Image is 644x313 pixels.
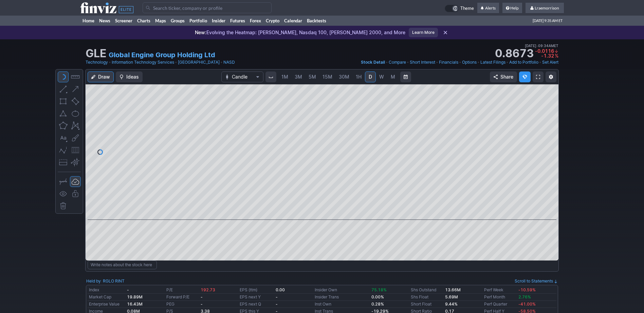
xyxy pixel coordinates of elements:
[445,287,461,292] b: 13.66M
[70,145,81,155] button: Fibonacci retracements
[518,294,531,299] span: 2.76%
[462,59,477,66] a: Options
[541,53,554,59] span: -1.32
[371,301,384,307] b: 0.28%
[70,157,81,168] button: Anchored VWAP
[153,16,168,26] a: Maps
[70,84,81,95] button: Arrow
[445,301,458,307] a: 9.44%
[168,16,187,26] a: Groups
[518,301,536,307] span: -41.00%
[533,16,563,26] span: [DATE] 9:35 AM ET
[536,43,538,49] span: •
[525,43,558,49] span: [DATE] 09:34AM ET
[371,287,387,292] span: 75.18%
[361,59,385,66] a: Stock Detail
[542,59,558,66] a: Set Alert
[535,48,554,54] span: -0.0116
[70,132,81,143] button: Brush
[313,287,370,294] td: Insider Own
[88,287,126,294] td: Index
[502,3,522,14] a: Help
[400,71,411,82] button: Range
[295,74,302,80] span: 3M
[187,16,209,26] a: Portfolio
[490,71,517,82] button: Share
[282,16,305,26] a: Calendar
[506,59,509,66] span: •
[483,294,517,301] td: Perf Month
[411,301,431,307] a: Short Float
[292,71,305,82] a: 3M
[409,28,438,37] a: Learn More
[109,59,111,66] span: •
[58,176,69,187] button: Drawing mode: Single
[477,59,480,66] span: •
[58,84,69,95] button: Line
[409,294,444,301] td: Shs Float
[323,74,332,80] span: 15M
[238,294,274,301] td: EPS next Y
[460,5,474,12] span: Theme
[313,301,370,308] td: Inst Own
[113,16,135,26] a: Screener
[353,71,365,82] a: 1H
[526,3,564,14] a: Lraemorrison
[228,16,247,26] a: Futures
[127,294,143,299] b: 19.89M
[86,278,101,284] a: Held by
[70,176,81,187] button: Drawings Autosave: On
[535,5,559,11] span: Lraemorrison
[201,301,203,307] b: -
[86,278,125,285] div: :
[539,59,541,66] span: •
[58,120,69,131] button: Polygon
[369,74,372,80] span: D
[88,294,126,301] td: Market Cap
[109,50,215,60] a: Global Engine Group Holding Ltd
[175,59,177,66] span: •
[70,120,81,131] button: XABCD
[533,71,544,82] a: Fullscreen
[195,29,405,36] p: Evolving the Heatmap: [PERSON_NAME], Nasdaq 100, [PERSON_NAME] 2000, and More
[201,294,203,299] b: -
[127,301,143,307] b: 16.43M
[477,3,499,14] a: Alerts
[165,294,199,301] td: Forward P/E
[361,60,385,65] span: Stock Detail
[232,74,253,80] span: Candle
[86,48,107,59] h1: GLE
[201,287,215,292] span: 192.73
[386,59,388,66] span: •
[276,287,285,292] b: 0.00
[247,16,263,26] a: Forex
[221,71,263,82] button: Chart Type
[58,188,69,199] button: Hide drawings
[500,74,513,80] span: Share
[195,29,206,35] span: New:
[70,96,81,107] button: Rotated rectangle
[276,294,278,299] b: -
[480,60,505,65] span: Latest Filings
[391,74,395,80] span: M
[115,278,125,285] a: RINT
[480,59,505,66] a: Latest Filings
[88,71,114,82] button: Draw
[143,2,272,13] input: Search
[281,74,288,80] span: 1M
[58,132,69,143] button: Text
[58,96,69,107] button: Rectangle
[238,301,274,308] td: EPS next Q
[306,71,319,82] a: 5M
[445,294,458,299] b: 5.69M
[387,71,398,82] a: M
[546,71,556,82] button: Chart Settings
[58,157,69,168] button: Position
[178,59,220,66] a: [GEOGRAPHIC_DATA]
[116,71,143,82] button: Ideas
[509,59,538,66] a: Add to Portfolio
[135,16,153,26] a: Charts
[518,287,536,292] span: -10.59%
[265,71,276,82] button: Interval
